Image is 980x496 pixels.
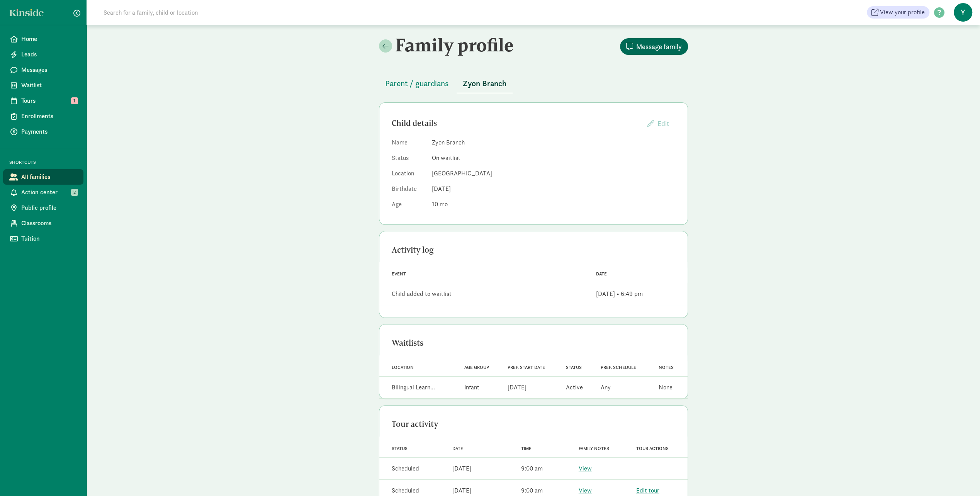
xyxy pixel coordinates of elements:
span: Date [596,271,607,277]
span: Family notes [579,446,609,451]
span: [DATE] [432,185,451,193]
span: Action center [21,188,77,197]
span: Pref. start date [508,365,545,370]
button: Message family [620,38,688,55]
a: Enrollments [3,109,83,124]
a: Messages [3,62,83,78]
dd: Zyon Branch [432,138,675,147]
a: Edit tour [636,486,659,494]
a: Waitlist [3,78,83,93]
span: 1 [71,97,78,104]
span: Pref. Schedule [601,365,636,370]
div: Child added to waitlist [392,289,452,299]
div: Activity log [392,244,675,256]
div: [DATE] [452,464,471,473]
input: Search for a family, child or location [99,5,316,20]
button: Parent / guardians [379,74,455,93]
span: Status [566,365,582,370]
span: 10 [432,200,448,208]
span: 2 [71,189,78,196]
div: Tour activity [392,418,675,430]
span: Parent / guardians [385,77,449,90]
div: None [659,383,673,392]
a: Tours 1 [3,93,83,109]
a: Classrooms [3,216,83,231]
span: Waitlist [21,81,77,90]
a: Action center 2 [3,185,83,200]
h2: Family profile [379,34,532,56]
span: All families [21,172,77,182]
dd: [GEOGRAPHIC_DATA] [432,169,675,178]
div: Active [566,383,583,392]
dt: Location [392,169,426,181]
span: Event [392,271,406,277]
dt: Status [392,153,426,166]
span: Tours [21,96,77,105]
span: Tour actions [636,446,669,451]
span: Message family [636,41,682,52]
span: Leads [21,50,77,59]
span: Status [392,446,408,451]
div: 9:00 am [521,464,543,473]
a: Leads [3,47,83,62]
a: All families [3,169,83,185]
iframe: Chat Widget [941,459,980,496]
span: View your profile [880,8,925,17]
span: Zyon Branch [463,77,506,90]
div: [DATE] [452,486,471,495]
dt: Age [392,200,426,212]
dt: Birthdate [392,184,426,197]
span: Y [954,3,972,22]
div: Child details [392,117,641,129]
span: Notes [659,365,674,370]
span: Home [21,34,77,44]
span: Tuition [21,234,77,243]
a: Public profile [3,200,83,216]
span: Messages [21,65,77,75]
a: Payments [3,124,83,139]
a: View [579,464,592,472]
button: Zyon Branch [457,74,513,93]
span: Date [452,446,463,451]
div: Infant [464,383,479,392]
div: 9:00 am [521,486,543,495]
span: Enrollments [21,112,77,121]
span: Classrooms [21,219,77,228]
a: View your profile [867,6,929,19]
span: Age Group [464,365,489,370]
div: Any [601,383,611,392]
div: [DATE] • 6:49 pm [596,289,643,299]
div: Scheduled [392,464,419,473]
span: Time [521,446,532,451]
span: Payments [21,127,77,136]
dt: Name [392,138,426,150]
div: [DATE] [508,383,527,392]
div: Bilingual Learn... [392,383,435,392]
span: Public profile [21,203,77,212]
span: Edit [657,119,669,128]
div: Scheduled [392,486,419,495]
a: View [579,486,592,494]
button: Edit [641,115,675,132]
a: Tuition [3,231,83,246]
div: Waitlists [392,337,675,349]
dd: On waitlist [432,153,675,163]
a: Home [3,31,83,47]
a: Zyon Branch [457,79,513,88]
a: Parent / guardians [379,79,455,88]
span: Location [392,365,414,370]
